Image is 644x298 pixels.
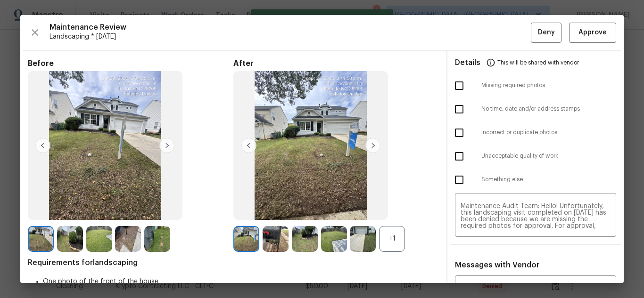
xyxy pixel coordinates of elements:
span: Maintenance Review [50,23,531,32]
li: One photo of the front of the house [43,277,439,286]
span: Incorrect or duplicate photos [481,129,616,137]
div: Missing required photos [447,74,624,97]
span: Landscaping * [DATE] [50,32,531,41]
textarea: Maintenance Audit Team: Hello! Unfortunately, this landscaping visit completed on [DATE] has been... [461,203,611,229]
span: This will be shared with vendor [497,51,579,74]
img: right-chevron-button-url [159,138,174,153]
div: Incorrect or duplicate photos [447,121,624,145]
span: Before [28,59,233,68]
span: Messages with Vendor [455,261,539,269]
span: No time, date and/or address stamps [481,105,616,113]
img: left-chevron-button-url [241,138,256,153]
span: Requirements for landscaping [28,258,439,267]
span: After [233,59,439,68]
span: Missing required photos [481,81,616,89]
button: Deny [531,23,561,43]
div: Unacceptable quality of work [447,145,624,168]
img: left-chevron-button-url [35,138,50,153]
span: Something else [481,176,616,184]
span: Details [455,51,480,74]
span: Deny [538,27,555,39]
div: +1 [379,226,405,252]
div: Something else [447,168,624,192]
div: No time, date and/or address stamps [447,97,624,121]
button: Approve [569,23,616,43]
span: Approve [578,27,607,39]
img: right-chevron-button-url [365,138,380,153]
span: Unacceptable quality of work [481,152,616,160]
